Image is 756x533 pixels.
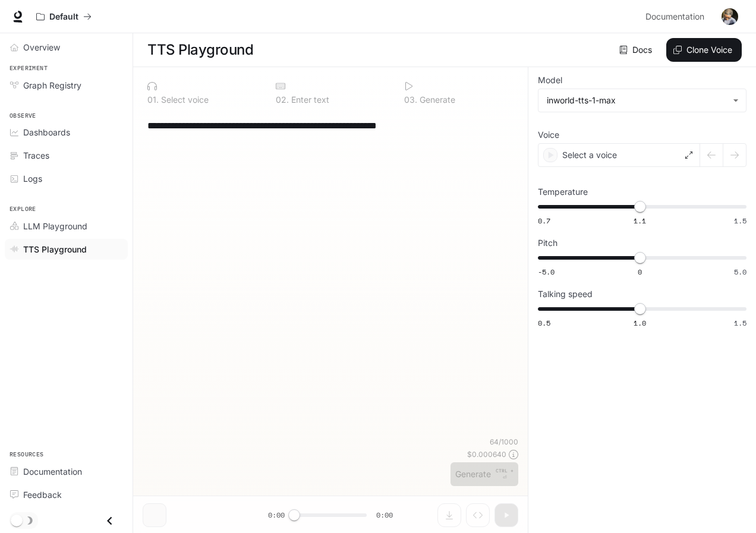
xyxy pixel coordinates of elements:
[617,38,657,62] a: Docs
[147,96,159,104] p: 0 1 .
[417,96,455,104] p: Generate
[641,5,713,29] a: Documentation
[5,484,128,505] a: Feedback
[634,318,646,328] span: 1.0
[666,38,742,62] button: Clone Voice
[147,38,253,62] h1: TTS Playground
[490,437,518,447] p: 64 / 1000
[11,513,23,526] span: Dark mode toggle
[23,126,70,138] span: Dashboards
[404,96,417,104] p: 0 3 .
[49,12,78,22] p: Default
[734,216,746,226] span: 1.5
[538,318,550,328] span: 0.5
[23,41,60,53] span: Overview
[23,79,81,92] span: Graph Registry
[638,267,642,277] span: 0
[5,216,128,236] a: LLM Playground
[23,220,87,232] span: LLM Playground
[538,89,746,112] div: inworld-tts-1-max
[5,168,128,189] a: Logs
[5,37,128,58] a: Overview
[538,216,550,226] span: 0.7
[31,5,97,29] button: All workspaces
[23,243,87,256] span: TTS Playground
[289,96,329,104] p: Enter text
[538,239,557,247] p: Pitch
[23,149,49,162] span: Traces
[722,8,738,25] img: User avatar
[5,122,128,143] a: Dashboards
[538,290,593,298] p: Talking speed
[5,145,128,166] a: Traces
[538,76,562,84] p: Model
[23,488,62,501] span: Feedback
[5,75,128,96] a: Graph Registry
[467,449,506,459] p: $ 0.000640
[23,465,82,478] span: Documentation
[96,509,123,533] button: Close drawer
[734,318,746,328] span: 1.5
[538,267,555,277] span: -5.0
[538,131,559,139] p: Voice
[734,267,746,277] span: 5.0
[23,172,42,185] span: Logs
[562,149,617,161] p: Select a voice
[634,216,646,226] span: 1.1
[538,188,588,196] p: Temperature
[718,5,742,29] button: User avatar
[645,10,704,24] span: Documentation
[276,96,289,104] p: 0 2 .
[547,94,727,106] div: inworld-tts-1-max
[5,239,128,260] a: TTS Playground
[5,461,128,482] a: Documentation
[159,96,209,104] p: Select voice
